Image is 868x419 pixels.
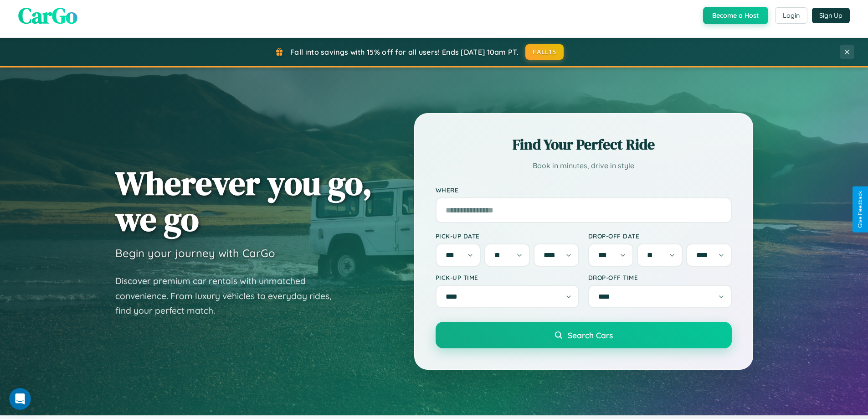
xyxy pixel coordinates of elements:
button: Sign Up [812,8,850,23]
button: Become a Host [703,7,768,24]
h3: Begin your journey with CarGo [115,246,275,260]
p: Book in minutes, drive in style [436,159,732,172]
label: Where [436,186,732,194]
label: Pick-up Date [436,232,579,240]
iframe: Intercom live chat [9,388,31,410]
label: Pick-up Time [436,274,579,281]
span: CarGo [18,0,77,31]
h2: Find Your Perfect Ride [436,134,732,155]
button: Search Cars [436,322,732,348]
button: Login [775,7,807,24]
label: Drop-off Time [588,274,732,281]
h1: Wherever you go, we go [115,165,372,237]
p: Discover premium car rentals with unmatched convenience. From luxury vehicles to everyday rides, ... [115,274,343,318]
span: Search Cars [568,330,613,340]
span: Fall into savings with 15% off for all users! Ends [DATE] 10am PT. [290,47,519,57]
div: Give Feedback [857,191,863,228]
button: FALL15 [525,44,564,60]
label: Drop-off Date [588,232,732,240]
